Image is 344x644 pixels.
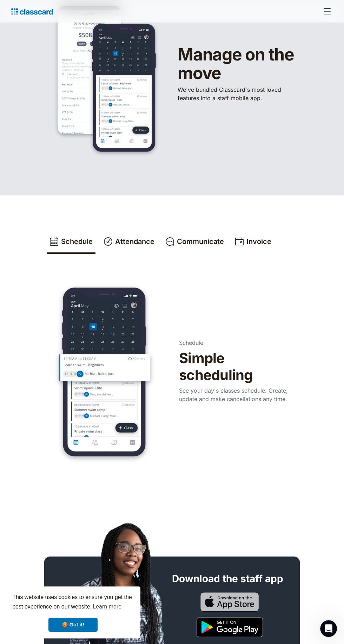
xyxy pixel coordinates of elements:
[92,601,123,612] a: learn more about cookies
[320,620,337,637] iframe: Intercom live chat
[6,586,140,638] div: cookieconsent
[178,85,300,102] p: We've bundled ​Classcard's most loved features into a staff mobile app.
[179,386,291,403] p: See your day's classes schedule. Create, update and make cancellations any time.
[178,45,300,83] h1: Manage on the move
[179,339,203,347] p: Schedule
[177,236,224,247] div: Communicate
[246,236,271,247] div: Invoice
[319,3,333,20] div: menu
[48,618,98,632] a: dismiss cookie message
[61,236,93,247] div: Schedule
[12,593,134,612] span: This website uses cookies to ensure you get the best experience on our website.
[172,573,283,585] h3: Download the staff app
[115,236,154,247] div: Attendance
[11,6,53,16] a: Logo
[179,350,291,384] h2: Simple scheduling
